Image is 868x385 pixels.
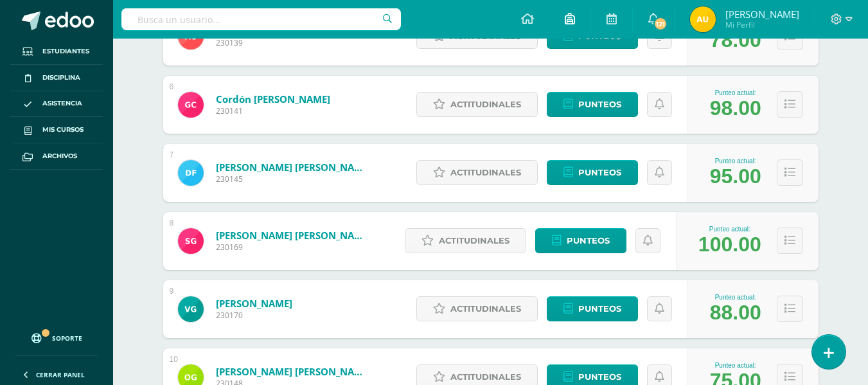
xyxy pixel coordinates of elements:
[10,117,103,143] a: Mis cursos
[52,334,82,343] span: Soporte
[170,82,174,91] div: 6
[178,296,204,322] img: b98b41e74faa3ca5269226319dbd389b.png
[36,370,85,379] span: Cerrar panel
[710,165,761,188] div: 95.00
[405,228,526,253] a: Actitudinales
[710,96,761,120] div: 98.00
[216,161,370,174] a: [PERSON_NAME] [PERSON_NAME]
[170,355,178,364] div: 10
[10,91,103,118] a: Asistencia
[10,65,103,91] a: Disciplina
[42,98,82,109] span: Asistencia
[10,143,103,170] a: Archivos
[42,151,77,161] span: Archivos
[535,228,626,253] a: Punteos
[170,219,174,228] div: 8
[216,242,370,253] span: 230169
[725,8,799,21] span: [PERSON_NAME]
[710,294,761,301] div: Punteo actual:
[42,46,89,57] span: Estudiantes
[416,296,538,321] a: Actitudinales
[178,228,204,254] img: 5af95574ee2dd05e32d7db0ef44d7f68.png
[15,321,98,352] a: Soporte
[698,226,761,233] div: Punteo actual:
[547,160,638,185] a: Punteos
[216,174,370,184] span: 230145
[710,362,761,369] div: Punteo actual:
[216,105,330,116] span: 230141
[416,92,538,117] a: Actitudinales
[439,229,509,253] span: Actitudinales
[450,161,521,184] span: Actitudinales
[567,229,610,253] span: Punteos
[178,160,204,186] img: 170175d564caec2aa9b1750c6204488c.png
[710,28,761,52] div: 78.00
[710,301,761,325] div: 88.00
[653,17,668,31] span: 121
[170,150,174,159] div: 7
[216,310,292,321] span: 230170
[578,297,621,321] span: Punteos
[216,37,370,48] span: 230139
[216,229,370,242] a: [PERSON_NAME] [PERSON_NAME]
[10,39,103,65] a: Estudiantes
[216,365,370,378] a: [PERSON_NAME] [PERSON_NAME] de [PERSON_NAME]
[416,160,538,185] a: Actitudinales
[216,93,330,105] a: Cordón [PERSON_NAME]
[725,19,799,30] span: Mi Perfil
[578,93,621,116] span: Punteos
[216,297,292,310] a: [PERSON_NAME]
[710,157,761,165] div: Punteo actual:
[178,92,204,118] img: 70b15b484a791f50ef2a1134747aa307.png
[170,287,174,296] div: 9
[698,233,761,256] div: 100.00
[578,161,621,184] span: Punteos
[121,8,401,30] input: Busca un usuario...
[450,297,521,321] span: Actitudinales
[710,89,761,96] div: Punteo actual:
[42,125,84,135] span: Mis cursos
[42,73,80,83] span: Disciplina
[547,92,638,117] a: Punteos
[450,93,521,116] span: Actitudinales
[690,6,716,32] img: 05b7556927cf6a1fc85b4e34986eb699.png
[547,296,638,321] a: Punteos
